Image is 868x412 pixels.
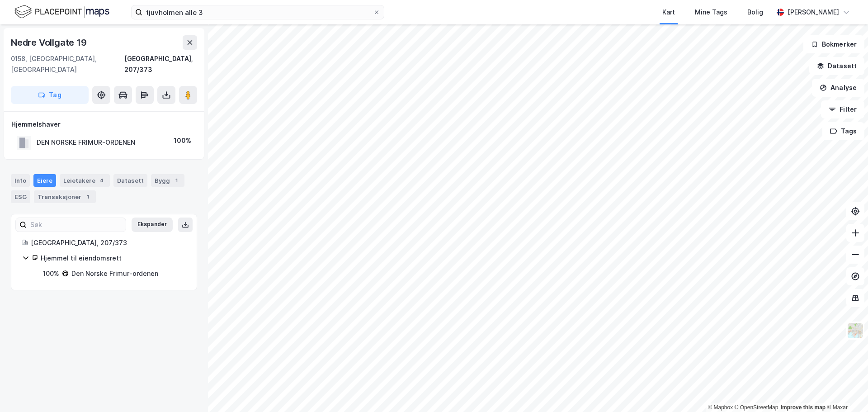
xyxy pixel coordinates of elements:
div: Bygg [151,174,184,187]
div: 100% [174,135,191,146]
button: Analyse [812,79,864,97]
button: Tags [822,122,864,140]
a: Mapbox [708,404,733,411]
button: Datasett [809,57,864,75]
div: Hjemmelshaver [11,119,197,130]
div: Info [11,174,30,187]
div: 0158, [GEOGRAPHIC_DATA], [GEOGRAPHIC_DATA] [11,53,124,75]
button: Bokmerker [803,35,864,53]
div: ESG [11,190,30,203]
button: Tag [11,86,89,104]
div: Hjemmel til eiendomsrett [41,253,186,264]
a: Improve this map [781,404,826,411]
div: 100% [43,268,59,279]
div: 1 [172,176,181,185]
img: Z [847,322,864,339]
div: Den Norske Frimur-ordenen [71,268,158,279]
a: OpenStreetMap [735,404,778,411]
div: Bolig [747,7,763,18]
div: DEN NORSKE FRIMUR-ORDENEN [37,137,135,148]
div: Leietakere [60,174,110,187]
div: [GEOGRAPHIC_DATA], 207/373 [124,53,197,75]
div: Eiere [33,174,56,187]
button: Filter [821,100,864,118]
div: Datasett [113,174,147,187]
div: [GEOGRAPHIC_DATA], 207/373 [31,237,186,248]
button: Ekspander [132,218,173,232]
iframe: Chat Widget [823,369,868,412]
div: Kontrollprogram for chat [823,369,868,412]
input: Søk [27,218,126,232]
div: 4 [97,176,106,185]
div: 1 [83,192,92,201]
div: Transaksjoner [34,190,96,203]
div: [PERSON_NAME] [788,7,839,18]
input: Søk på adresse, matrikkel, gårdeiere, leietakere eller personer [142,5,373,19]
div: Nedre Vollgate 19 [11,35,89,50]
div: Kart [662,7,675,18]
div: Mine Tags [695,7,727,18]
img: logo.f888ab2527a4732fd821a326f86c7f29.svg [14,4,109,20]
